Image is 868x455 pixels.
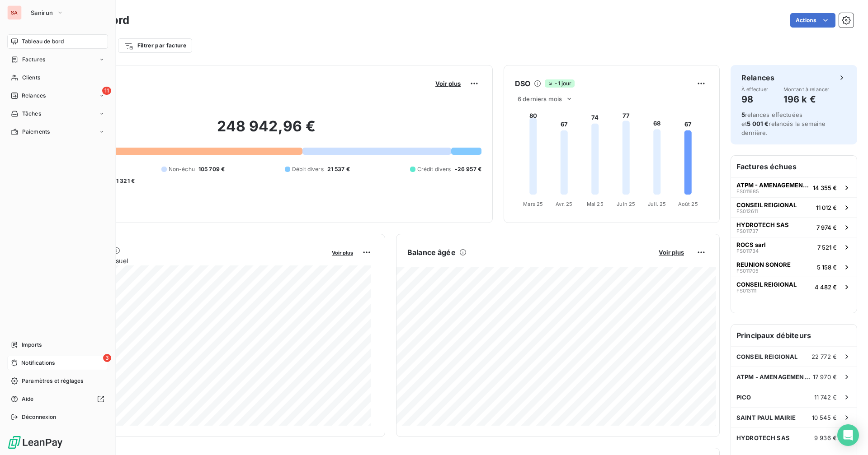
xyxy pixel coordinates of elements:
[518,95,562,102] span: 6 derniers mois
[332,250,353,256] span: Voir plus
[812,414,837,421] span: 10 545 €
[329,248,356,256] button: Voir plus
[7,338,108,352] a: Imports
[731,156,857,177] h6: Factures échues
[731,257,857,277] button: REUNION SONOREFS0117055 158 €
[22,56,45,64] span: Factures
[741,92,769,107] h4: 98
[515,78,530,89] h6: DSO
[783,92,830,107] h4: 196 k €
[736,189,759,194] span: FS011685
[22,413,57,421] span: Déconnexion
[736,414,796,421] span: SAINT PAUL MAIRIE
[736,288,756,293] span: FS013111
[736,241,766,248] span: ROCS sarl
[22,92,46,100] span: Relances
[545,79,574,88] span: -1 jour
[736,228,758,234] span: FS011737
[22,37,64,46] span: Tableau de bord
[813,373,837,381] span: 17 970 €
[741,111,826,136] span: relances effectuées et relancés la semaine dernière.
[736,268,759,274] span: FS011705
[102,87,111,95] span: 11
[731,197,857,217] button: CONSEIL REIGIONALFS01261111 012 €
[813,184,837,191] span: 14 355 €
[327,165,350,173] span: 21 537 €
[51,256,325,265] span: Chiffre d'affaires mensuel
[7,5,22,20] div: SA
[523,201,543,207] tspan: Mars 25
[31,9,53,16] span: Sanirun
[656,248,687,256] button: Voir plus
[556,201,572,207] tspan: Avr. 25
[736,221,789,228] span: HYDROTECH SAS
[7,88,108,103] a: 11Relances
[198,165,225,173] span: 105 709 €
[816,204,837,211] span: 11 012 €
[22,128,50,136] span: Paiements
[22,395,34,403] span: Aide
[21,359,55,367] span: Notifications
[741,87,769,92] span: À effectuer
[837,424,859,446] div: Open Intercom Messenger
[817,244,837,251] span: 7 521 €
[7,435,63,450] img: Logo LeanPay
[736,394,751,401] span: PICO
[736,181,809,189] span: ATPM - AMENAGEMENTS TRAVAUX PUBLICS DES MASCAREIGNES
[815,283,837,291] span: 4 482 €
[7,392,108,406] a: Aide
[817,264,837,271] span: 5 158 €
[118,38,192,53] button: Filtrer par facture
[7,374,108,388] a: Paramètres et réglages
[659,249,684,256] span: Voir plus
[736,201,797,209] span: CONSEIL REIGIONAL
[7,70,108,85] a: Clients
[814,434,837,441] span: 9 936 €
[22,341,42,349] span: Imports
[7,125,108,139] a: Paiements
[7,34,108,49] a: Tableau de bord
[736,209,758,214] span: FS012611
[736,261,791,268] span: REUNION SONORE
[587,201,604,207] tspan: Mai 25
[678,201,698,207] tspan: Août 25
[51,117,481,144] h2: 248 942,96 €
[103,354,111,362] span: 3
[747,120,769,127] span: 5 001 €
[736,281,797,288] span: CONSEIL REIGIONAL
[113,177,135,185] span: -1 321 €
[741,72,774,83] h6: Relances
[455,165,481,173] span: -26 957 €
[22,110,41,118] span: Tâches
[790,13,835,28] button: Actions
[731,217,857,237] button: HYDROTECH SASFS0117377 974 €
[7,107,108,121] a: Tâches
[731,325,857,346] h6: Principaux débiteurs
[433,79,463,88] button: Voir plus
[435,80,461,87] span: Voir plus
[741,111,745,118] span: 5
[417,165,451,173] span: Crédit divers
[783,87,830,92] span: Montant à relancer
[617,201,635,207] tspan: Juin 25
[731,277,857,297] button: CONSEIL REIGIONALFS0131114 482 €
[736,353,798,360] span: CONSEIL REIGIONAL
[292,165,324,173] span: Débit divers
[648,201,666,207] tspan: Juil. 25
[7,52,108,67] a: Factures
[731,237,857,257] button: ROCS sarlFS0117347 521 €
[407,247,456,258] h6: Balance âgée
[22,74,40,82] span: Clients
[736,434,790,441] span: HYDROTECH SAS
[814,394,837,401] span: 11 742 €
[811,353,837,360] span: 22 772 €
[731,177,857,197] button: ATPM - AMENAGEMENTS TRAVAUX PUBLICS DES MASCAREIGNESFS01168514 355 €
[816,224,837,231] span: 7 974 €
[169,165,195,173] span: Non-échu
[22,377,83,385] span: Paramètres et réglages
[736,248,759,254] span: FS011734
[736,373,813,381] span: ATPM - AMENAGEMENTS TRAVAUX PUBLICS DES MASCAREIGNES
